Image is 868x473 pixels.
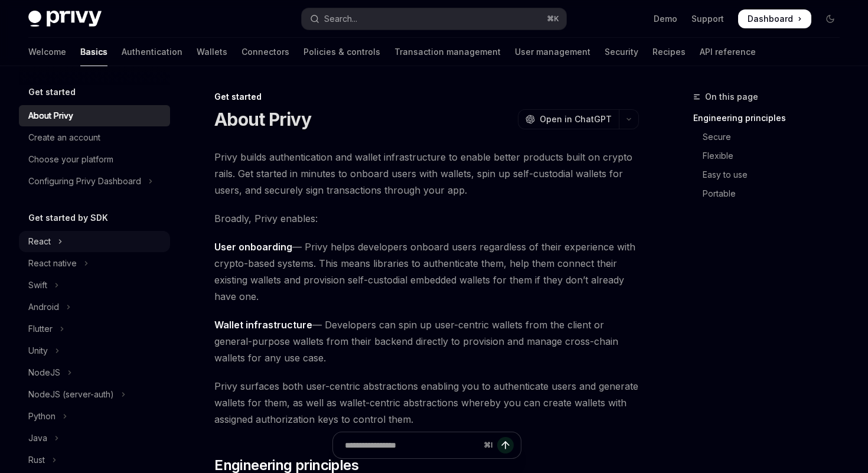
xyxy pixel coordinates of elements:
[214,319,312,331] strong: Wallet infrastructure
[19,449,170,471] button: Toggle Rust section
[19,149,170,170] a: Choose your platform
[748,13,793,25] span: Dashboard
[654,13,677,25] a: Demo
[28,278,47,292] div: Swift
[518,109,619,129] button: Open in ChatGPT
[214,241,292,253] strong: User onboarding
[19,428,170,449] button: Toggle Java section
[214,210,639,227] span: Broadly, Privy enables:
[214,378,639,428] span: Privy surfaces both user-centric abstractions enabling you to authenticate users and generate wal...
[28,322,53,336] div: Flutter
[242,38,289,66] a: Connectors
[122,38,182,66] a: Authentication
[28,131,100,145] div: Create an account
[540,113,612,125] span: Open in ChatGPT
[28,152,113,167] div: Choose your platform
[214,109,311,130] h1: About Privy
[214,149,639,198] span: Privy builds authentication and wallet infrastructure to enable better products built on crypto r...
[19,231,170,252] button: Toggle React section
[693,165,849,184] a: Easy to use
[605,38,638,66] a: Security
[19,105,170,126] a: About Privy
[28,85,76,99] h5: Get started
[28,431,47,445] div: Java
[28,344,48,358] div: Unity
[691,13,724,25] a: Support
[515,38,590,66] a: User management
[19,253,170,274] button: Toggle React native section
[28,211,108,225] h5: Get started by SDK
[738,9,811,28] a: Dashboard
[19,127,170,148] a: Create an account
[28,256,77,270] div: React native
[705,90,758,104] span: On this page
[19,171,170,192] button: Toggle Configuring Privy Dashboard section
[693,184,849,203] a: Portable
[80,38,107,66] a: Basics
[302,8,566,30] button: Open search
[821,9,840,28] button: Toggle dark mode
[214,317,639,366] span: — Developers can spin up user-centric wallets from the client or general-purpose wallets from the...
[19,362,170,383] button: Toggle NodeJS section
[394,38,501,66] a: Transaction management
[700,38,756,66] a: API reference
[547,14,559,24] span: ⌘ K
[28,453,45,467] div: Rust
[28,409,56,423] div: Python
[28,366,60,380] div: NodeJS
[28,300,59,314] div: Android
[28,38,66,66] a: Welcome
[19,275,170,296] button: Toggle Swift section
[693,128,849,146] a: Secure
[19,318,170,340] button: Toggle Flutter section
[497,437,514,454] button: Send message
[652,38,686,66] a: Recipes
[693,146,849,165] a: Flexible
[345,432,479,458] input: Ask a question...
[28,11,102,27] img: dark logo
[19,406,170,427] button: Toggle Python section
[28,109,73,123] div: About Privy
[304,38,380,66] a: Policies & controls
[19,340,170,361] button: Toggle Unity section
[19,384,170,405] button: Toggle NodeJS (server-auth) section
[28,234,51,249] div: React
[19,296,170,318] button: Toggle Android section
[324,12,357,26] div: Search...
[693,109,849,128] a: Engineering principles
[28,174,141,188] div: Configuring Privy Dashboard
[28,387,114,402] div: NodeJS (server-auth)
[197,38,227,66] a: Wallets
[214,91,639,103] div: Get started
[214,239,639,305] span: — Privy helps developers onboard users regardless of their experience with crypto-based systems. ...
